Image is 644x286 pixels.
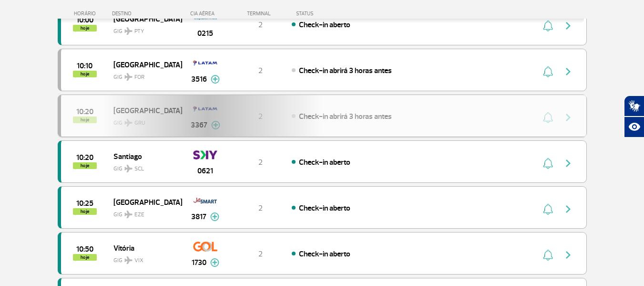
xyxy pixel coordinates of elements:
[299,249,350,259] span: Check-in aberto
[291,11,369,17] div: STATUS
[258,249,263,259] span: 2
[113,22,174,36] span: GIG
[134,211,144,219] span: EZE
[76,246,93,253] span: 2025-09-25 10:50:00
[543,66,553,77] img: sino-painel-voo.svg
[113,196,174,208] span: [GEOGRAPHIC_DATA]
[77,63,92,69] span: 2025-09-25 10:10:00
[124,165,133,172] img: destiny_airplane.svg
[210,258,219,267] img: mais-info-painel-voo.svg
[562,20,574,32] img: seta-direita-painel-voo.svg
[113,58,174,71] span: [GEOGRAPHIC_DATA]
[73,25,97,32] span: hoje
[211,75,220,84] img: mais-info-painel-voo.svg
[258,20,263,30] span: 2
[113,205,174,219] span: GIG
[624,117,644,138] button: Abrir recursos assistivos.
[562,249,574,261] img: seta-direita-painel-voo.svg
[197,28,213,39] span: 0215
[113,68,174,82] span: GIG
[197,165,213,177] span: 0621
[76,154,93,161] span: 2025-09-25 10:20:00
[124,211,133,218] img: destiny_airplane.svg
[562,203,574,215] img: seta-direita-painel-voo.svg
[112,11,182,17] div: DESTINO
[73,254,97,261] span: hoje
[73,208,97,215] span: hoje
[258,158,263,167] span: 2
[124,256,133,264] img: destiny_airplane.svg
[124,27,133,35] img: destiny_airplane.svg
[562,66,574,77] img: seta-direita-painel-voo.svg
[299,203,350,213] span: Check-in aberto
[76,200,93,207] span: 2025-09-25 10:25:00
[134,256,143,265] span: VIX
[624,95,644,138] div: Plugin de acessibilidade da Hand Talk.
[543,20,553,32] img: sino-painel-voo.svg
[113,251,174,265] span: GIG
[191,211,206,222] span: 3817
[73,71,97,77] span: hoje
[113,159,174,173] span: GIG
[192,257,206,268] span: 1730
[124,73,133,81] img: destiny_airplane.svg
[182,11,229,17] div: CIA AÉREA
[543,203,553,215] img: sino-painel-voo.svg
[134,165,144,173] span: SCL
[113,150,174,162] span: Santiago
[134,27,144,36] span: PTY
[562,158,574,169] img: seta-direita-painel-voo.svg
[113,242,174,254] span: Vitória
[76,17,93,23] span: 2025-09-25 10:00:00
[258,66,263,75] span: 2
[624,95,644,117] button: Abrir tradutor de língua de sinais.
[134,73,144,82] span: FOR
[543,249,553,261] img: sino-painel-voo.svg
[299,20,350,30] span: Check-in aberto
[299,66,392,75] span: Check-in abrirá 3 horas antes
[191,74,207,85] span: 3516
[543,158,553,169] img: sino-painel-voo.svg
[61,11,112,17] div: HORÁRIO
[258,203,263,213] span: 2
[299,158,350,167] span: Check-in aberto
[73,162,97,169] span: hoje
[229,11,291,17] div: TERMINAL
[210,212,219,221] img: mais-info-painel-voo.svg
